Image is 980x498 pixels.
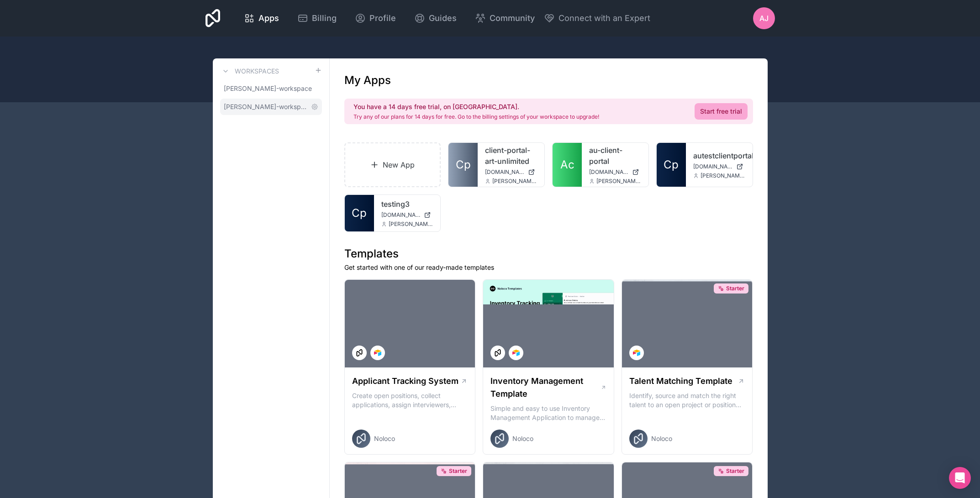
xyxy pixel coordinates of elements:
[381,211,421,219] span: [DOMAIN_NAME]
[651,434,672,443] span: Noloco
[220,80,322,97] a: [PERSON_NAME]-workspace
[220,99,322,115] a: [PERSON_NAME]-workspace
[220,66,279,77] a: Workspaces
[449,467,467,475] span: Starter
[353,113,599,121] p: Try any of our plans for 14 days for free. Go to the billing settings of your workspace to upgrade!
[490,375,600,400] h1: Inventory Management Template
[485,145,537,167] a: client-portal-art-unlimited
[490,12,535,25] span: Community
[348,8,403,28] a: Profile
[485,168,524,176] span: [DOMAIN_NAME]
[701,172,745,179] span: [PERSON_NAME][EMAIL_ADDRESS][PERSON_NAME][DOMAIN_NAME]
[312,12,337,25] span: Billing
[544,12,650,25] button: Connect with an Expert
[344,142,441,187] a: New App
[407,8,464,28] a: Guides
[492,178,537,185] span: [PERSON_NAME][EMAIL_ADDRESS][PERSON_NAME][DOMAIN_NAME]
[589,168,628,176] span: [DOMAIN_NAME]
[352,375,458,388] h1: Applicant Tracking System
[589,168,641,176] a: [DOMAIN_NAME]
[695,103,748,120] a: Start free trial
[345,195,374,231] a: Cp
[558,12,650,25] span: Connect with an Expert
[485,168,537,176] a: [DOMAIN_NAME]
[352,206,367,220] span: Cp
[352,391,468,409] p: Create open positions, collect applications, assign interviewers, centralise candidate feedback a...
[629,375,732,388] h1: Talent Matching Template
[664,157,679,172] span: Cp
[381,199,433,210] a: testing3
[490,404,606,422] p: Simple and easy to use Inventory Management Application to manage your stock, orders and Manufact...
[693,150,745,161] a: autestclientportal
[374,349,381,356] img: Airtable Logo
[290,8,344,28] a: Billing
[448,143,478,187] a: Cp
[389,220,433,228] span: [PERSON_NAME][EMAIL_ADDRESS][PERSON_NAME][DOMAIN_NAME]
[949,467,971,489] div: Open Intercom Messenger
[596,178,641,185] span: [PERSON_NAME][EMAIL_ADDRESS][PERSON_NAME][DOMAIN_NAME]
[759,13,769,24] span: AJ
[633,349,640,356] img: Airtable Logo
[344,73,391,88] h1: My Apps
[512,349,520,356] img: Airtable Logo
[224,84,312,93] span: [PERSON_NAME]-workspace
[258,12,279,25] span: Apps
[237,8,286,28] a: Apps
[560,157,574,172] span: Ac
[553,143,582,187] a: Ac
[657,143,686,187] a: Cp
[374,434,395,443] span: Noloco
[353,102,599,111] h2: You have a 14 days free trial, on [GEOGRAPHIC_DATA].
[512,434,533,443] span: Noloco
[693,163,732,170] span: [DOMAIN_NAME]
[468,8,542,28] a: Community
[456,157,471,172] span: Cp
[629,391,745,409] p: Identify, source and match the right talent to an open project or position with our Talent Matchi...
[693,163,745,170] a: [DOMAIN_NAME]
[726,285,744,292] span: Starter
[369,12,396,25] span: Profile
[726,467,744,475] span: Starter
[235,67,279,76] h3: Workspaces
[344,246,753,261] h1: Templates
[344,263,753,272] p: Get started with one of our ready-made templates
[589,145,641,167] a: au-client-portal
[429,12,457,25] span: Guides
[224,102,307,111] span: [PERSON_NAME]-workspace
[381,211,433,219] a: [DOMAIN_NAME]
